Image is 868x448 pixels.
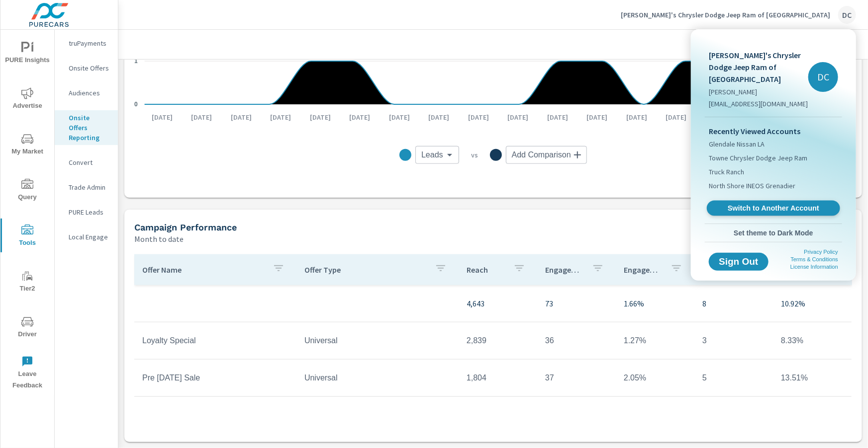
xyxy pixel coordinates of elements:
p: [PERSON_NAME] [709,87,808,97]
span: North Shore INEOS Grenadier [709,181,795,191]
a: Switch to Another Account [707,201,840,216]
button: Sign Out [709,253,769,271]
span: Switch to Another Account [712,204,834,213]
span: Towne Chrysler Dodge Jeep Ram [709,153,807,163]
p: [EMAIL_ADDRESS][DOMAIN_NAME] [709,99,808,109]
span: Truck Ranch [709,167,744,177]
span: Glendale Nissan LA [709,139,765,149]
a: License Information [790,264,838,270]
a: Privacy Policy [804,249,838,255]
button: Set theme to Dark Mode [705,224,842,242]
span: Sign Out [717,257,761,266]
p: [PERSON_NAME]'s Chrysler Dodge Jeep Ram of [GEOGRAPHIC_DATA] [709,49,808,85]
div: DC [808,62,838,92]
a: Terms & Conditions [791,256,838,262]
p: Recently Viewed Accounts [709,125,838,137]
span: Set theme to Dark Mode [709,228,838,237]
